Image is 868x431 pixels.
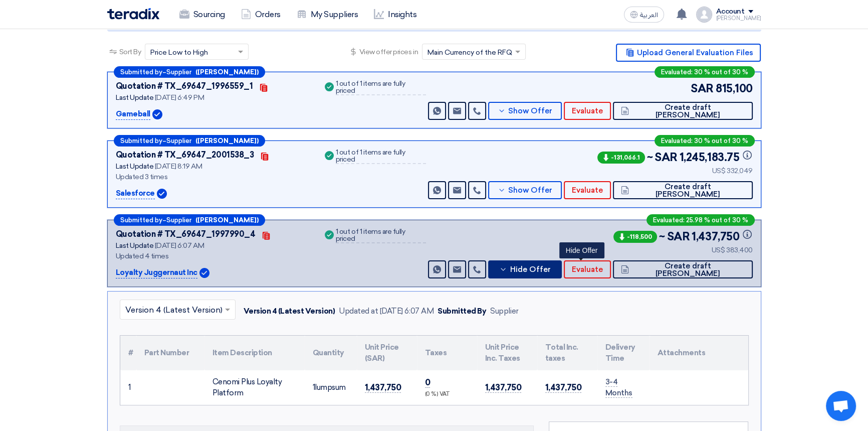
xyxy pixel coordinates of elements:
div: Quotation # TX_69647_1997990_4 [116,228,256,240]
span: Create draft [PERSON_NAME] [631,183,744,198]
img: profile_test.png [696,7,712,23]
th: Part Number [136,336,204,370]
span: Last Update [116,93,154,102]
th: Unit Price (SAR) [357,336,417,370]
div: Supplier [490,306,518,317]
a: Open chat [826,391,856,421]
a: My Suppliers [289,4,366,26]
div: Evaluated: 25.98 % out of 30 % [646,214,755,226]
div: – [114,135,265,147]
div: Updated 3 times [116,172,311,182]
span: 815,100 [716,80,753,97]
div: Hide Offer [559,242,604,258]
b: ([PERSON_NAME]) [195,137,259,144]
td: lumpsum [305,370,357,405]
div: Cenomi Plus Loyalty Platform [212,376,297,399]
span: [DATE] 6:07 AM [155,241,204,250]
span: View offer prices in [359,47,418,57]
div: Submitted By [438,306,486,317]
div: Updated 4 times [116,251,311,261]
span: 1,437,750 [545,382,582,393]
button: Hide Offer [488,260,562,278]
th: Attachments [649,336,748,370]
span: Supplier [166,217,191,223]
div: Version 4 (Latest Version) [244,306,335,317]
span: 3-4 Months [605,377,632,398]
span: SAR [655,149,678,166]
button: Create draft [PERSON_NAME] [613,102,752,120]
button: Evaluate [564,260,611,278]
span: 1,437,750 [485,382,522,393]
div: US$ 332,049 [595,166,753,176]
th: Taxes [417,336,477,370]
img: Teradix logo [107,8,159,20]
p: Gameball [116,108,150,120]
span: Sort By [119,47,141,57]
p: Salesforce [116,188,155,200]
button: Evaluate [564,102,611,120]
td: 1 [120,370,136,405]
a: Insights [366,4,424,26]
button: Create draft [PERSON_NAME] [613,181,752,199]
button: العربية [624,7,664,23]
div: 1 out of 1 items are fully priced [336,149,426,164]
div: Quotation # TX_69647_1996559_1 [116,80,253,92]
span: ~ [647,149,653,166]
div: – [114,66,265,78]
div: 1 out of 1 items are fully priced [336,228,426,243]
button: Show Offer [488,181,562,199]
b: ([PERSON_NAME]) [195,217,259,223]
th: Total Inc. taxes [537,336,597,370]
span: Last Update [116,162,154,171]
span: SAR [691,80,714,97]
button: Show Offer [488,102,562,120]
span: Evaluate [572,187,603,194]
span: [DATE] 8:19 AM [155,162,202,171]
span: 1,437,750 [365,382,401,393]
span: Submitted by [120,217,162,223]
span: Evaluate [572,107,603,115]
div: – [114,214,265,226]
span: Last Update [116,241,154,250]
span: Show Offer [508,107,552,115]
button: Upload General Evaluation Files [616,44,761,62]
span: Evaluate [572,266,603,273]
p: Loyalty Juggernaut Inc [116,267,197,279]
div: (0 %) VAT [425,390,469,399]
img: Verified Account [152,109,162,119]
span: Hide Offer [510,266,550,273]
a: Orders [233,4,289,26]
span: Price Low to High [150,47,208,58]
div: Account [716,8,745,16]
div: 1 out of 1 items are fully priced [336,80,426,95]
th: Quantity [305,336,357,370]
div: Evaluated: 30 % out of 30 % [655,66,755,78]
div: Evaluated: 30 % out of 30 % [655,135,755,147]
b: ([PERSON_NAME]) [195,69,259,75]
div: [PERSON_NAME] [716,16,761,21]
span: العربية [640,12,658,19]
span: 1,437,750 [692,228,752,245]
th: # [120,336,136,370]
th: Delivery Time [597,336,649,370]
img: Verified Account [199,268,209,278]
span: ~ [659,228,665,245]
span: 1,245,183.75 [680,149,753,166]
span: Supplier [166,137,191,144]
div: US$ 383,400 [611,245,752,255]
span: [DATE] 6:49 PM [155,93,204,102]
div: Quotation # TX_69647_2001538_3 [116,149,254,161]
img: Verified Account [157,189,167,199]
span: -118,500 [613,231,657,243]
button: Create draft [PERSON_NAME] [613,260,752,278]
div: Updated at [DATE] 6:07 AM [339,306,433,317]
span: 1 [313,383,315,392]
span: Supplier [166,69,191,75]
button: Evaluate [564,181,611,199]
span: -131,066.1 [597,152,645,164]
th: Unit Price Inc. Taxes [477,336,537,370]
a: Sourcing [171,4,233,26]
span: 0 [425,377,430,388]
span: SAR [667,228,690,245]
span: Create draft [PERSON_NAME] [631,104,744,119]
